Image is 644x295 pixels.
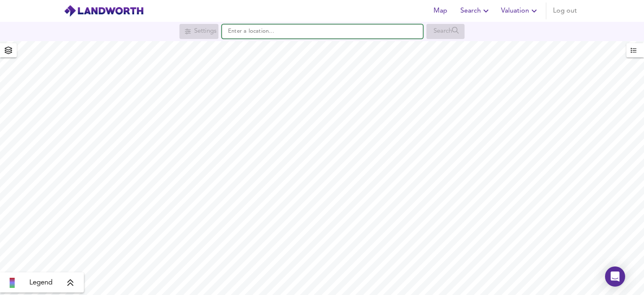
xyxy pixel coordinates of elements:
span: Map [430,5,450,17]
img: logo [64,5,144,17]
span: Legend [29,278,52,288]
button: Log out [550,3,580,19]
span: Valuation [501,5,539,17]
button: Search [457,3,494,19]
div: Search for a location first or explore the map [426,24,465,39]
span: Log out [553,5,577,17]
div: Open Intercom Messenger [605,266,625,287]
span: Search [460,5,491,17]
input: Enter a location... [222,24,423,39]
button: Valuation [498,3,543,19]
button: Map [427,3,454,19]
